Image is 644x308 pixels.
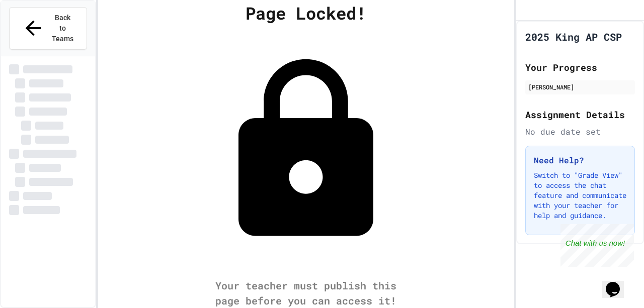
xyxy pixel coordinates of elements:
span: Back to Teams [51,13,74,44]
p: Switch to "Grade View" to access the chat feature and communicate with your teacher for help and ... [534,170,626,221]
div: No due date set [525,126,635,138]
h2: Assignment Details [525,108,635,122]
div: Your teacher must publish this page before you can access it! [205,278,407,308]
h3: Need Help? [534,154,626,166]
button: Back to Teams [9,7,87,50]
h1: 2025 King AP CSP [525,30,622,44]
h2: Your Progress [525,60,635,74]
div: [PERSON_NAME] [528,82,632,91]
iframe: chat widget [560,224,634,267]
iframe: chat widget [602,268,634,298]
